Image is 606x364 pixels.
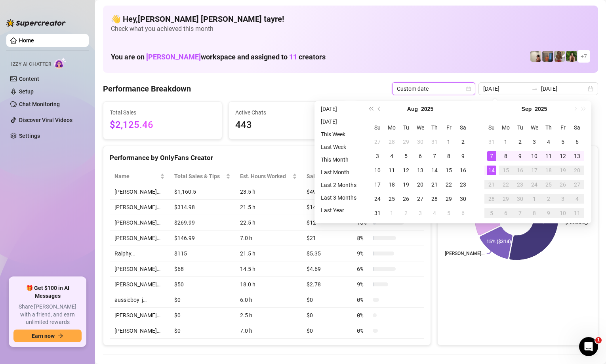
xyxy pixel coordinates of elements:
div: 17 [530,166,539,175]
td: 2025-08-12 [399,163,413,177]
div: 28 [387,137,396,147]
div: 21 [487,180,496,189]
td: 7.0 h [235,231,302,246]
td: 2025-08-28 [427,192,442,206]
div: 31 [373,208,382,218]
h4: 👋 Hey, [PERSON_NAME] [PERSON_NAME] tayre ! [111,13,590,25]
td: 2025-08-10 [370,163,385,177]
span: Izzy AI Chatter [11,61,51,68]
li: Last Week [318,142,360,152]
td: 2025-09-08 [499,149,513,163]
div: 13 [415,166,425,175]
img: Nathaniel [554,51,565,62]
div: 5 [401,151,411,161]
td: 14.5 h [235,261,302,277]
div: 2 [458,137,468,147]
td: $0 [170,292,236,308]
text: [PERSON_NAME]… [427,218,467,223]
div: 25 [387,194,396,204]
li: This Week [318,130,360,139]
button: Choose a month [407,101,418,117]
div: 23 [458,180,468,189]
th: We [527,120,541,135]
div: 22 [444,180,454,189]
td: 2025-10-03 [556,192,570,206]
td: 2025-09-13 [570,149,584,163]
div: 9 [458,151,468,161]
td: 2025-08-23 [456,177,470,192]
td: $0 [302,323,352,339]
div: 24 [530,180,539,189]
a: Content [19,76,39,82]
td: 7.0 h [235,323,302,339]
a: Home [19,37,34,44]
div: 4 [544,137,553,147]
td: 2025-10-04 [570,192,584,206]
div: 22 [501,180,511,189]
span: arrow-right [58,333,63,339]
div: 2 [515,137,525,147]
td: [PERSON_NAME]… [110,261,170,277]
div: 5 [558,137,568,147]
td: 2025-08-08 [442,149,456,163]
span: Share [PERSON_NAME] with a friend, and earn unlimited rewards [13,303,82,326]
input: Start date [483,84,528,93]
text: [PERSON_NAME]… [445,251,484,256]
td: [PERSON_NAME]… [110,323,170,339]
span: 🎁 Get $100 in AI Messages [13,284,82,300]
td: 2025-09-18 [541,163,556,177]
span: to [532,86,538,92]
td: 2025-09-01 [499,135,513,149]
a: Chat Monitoring [19,101,60,107]
td: 2025-08-31 [370,206,385,220]
img: Ralphy [530,51,541,62]
td: 2025-09-25 [541,177,556,192]
div: 8 [530,208,539,218]
td: $2.78 [302,277,352,292]
button: Last year (Control + left) [366,101,375,117]
input: End date [541,84,586,93]
span: [PERSON_NAME] [146,53,201,61]
div: 2 [544,194,553,204]
div: 8 [501,151,511,161]
span: 9 % [357,249,370,258]
div: 11 [572,208,582,218]
td: $146.99 [170,231,236,246]
td: 2025-07-29 [399,135,413,149]
td: [PERSON_NAME]… [110,184,170,200]
td: $50 [170,277,236,292]
td: [PERSON_NAME]… [110,231,170,246]
div: 8 [444,151,454,161]
td: 2025-09-30 [513,192,527,206]
span: Check what you achieved this month [111,25,590,33]
td: 2025-08-07 [427,149,442,163]
a: Settings [19,133,40,139]
li: This Month [318,155,360,164]
div: 10 [530,151,539,161]
td: 2025-08-20 [413,177,427,192]
div: 28 [430,194,439,204]
td: 2025-09-22 [499,177,513,192]
th: Tu [513,120,527,135]
td: 2025-09-09 [513,149,527,163]
div: 3 [530,137,539,147]
div: 12 [558,151,568,161]
td: 2025-08-26 [399,192,413,206]
td: $68 [170,261,236,277]
div: 3 [415,208,425,218]
td: $0 [302,292,352,308]
td: 2025-09-28 [484,192,499,206]
div: 6 [458,208,468,218]
div: Performance by OnlyFans Creator [110,152,424,163]
th: Su [484,120,499,135]
td: 2.5 h [235,308,302,323]
td: 2025-10-05 [484,206,499,220]
span: Earn now [32,333,55,339]
div: 6 [572,137,582,147]
td: 2025-08-18 [385,177,399,192]
td: 2025-08-11 [385,163,399,177]
td: 2025-10-06 [499,206,513,220]
div: 30 [458,194,468,204]
div: 7 [430,151,439,161]
div: 10 [373,166,382,175]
